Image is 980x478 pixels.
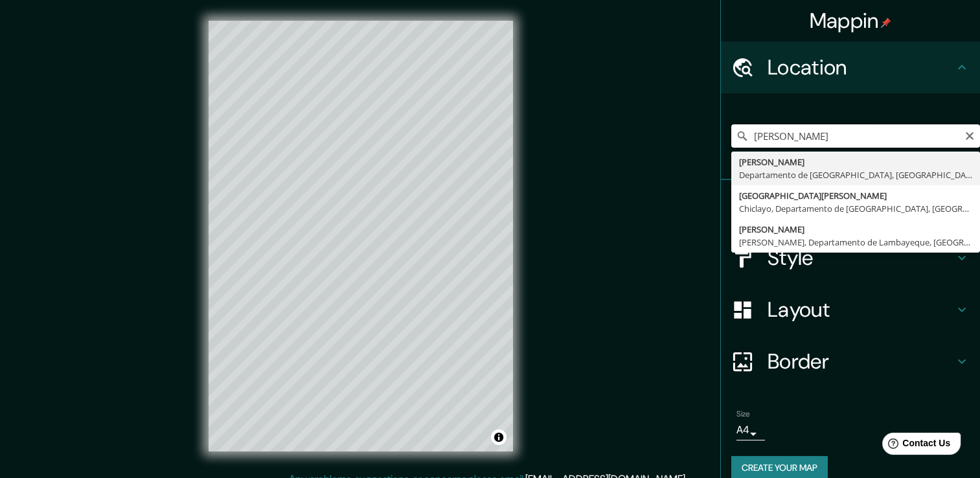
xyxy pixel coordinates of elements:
[736,409,750,420] label: Size
[739,189,972,202] div: [GEOGRAPHIC_DATA][PERSON_NAME]
[721,284,980,336] div: Layout
[768,348,954,374] h4: Border
[739,236,972,249] div: [PERSON_NAME], Departamento de Lambayeque, [GEOGRAPHIC_DATA]
[491,429,507,445] button: Toggle attribution
[964,129,975,141] button: Clear
[739,223,972,236] div: [PERSON_NAME]
[768,245,954,271] h4: Style
[721,336,980,387] div: Border
[739,155,972,168] div: [PERSON_NAME]
[736,420,765,440] div: A4
[721,180,980,232] div: Pins
[731,124,980,148] input: Pick your city or area
[739,168,972,181] div: Departamento de [GEOGRAPHIC_DATA], [GEOGRAPHIC_DATA]
[881,17,891,28] img: pin-icon.png
[768,297,954,323] h4: Layout
[739,202,972,215] div: Chiclayo, Departamento de [GEOGRAPHIC_DATA], [GEOGRAPHIC_DATA]
[721,41,980,93] div: Location
[768,54,954,80] h4: Location
[865,427,966,464] iframe: Help widget launcher
[810,8,892,34] h4: Mappin
[721,232,980,284] div: Style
